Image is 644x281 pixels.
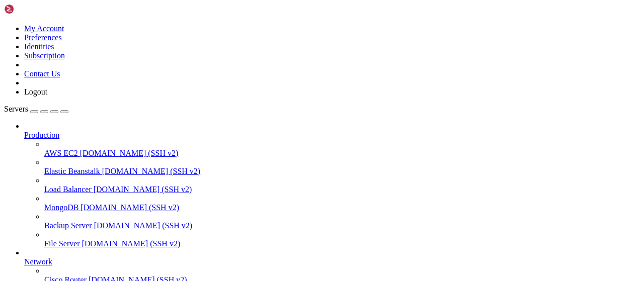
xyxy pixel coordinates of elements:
[4,105,28,113] span: Servers
[94,221,193,230] span: [DOMAIN_NAME] (SSH v2)
[4,105,68,113] a: Servers
[44,149,640,158] a: AWS EC2 [DOMAIN_NAME] (SSH v2)
[94,185,192,194] span: [DOMAIN_NAME] (SSH v2)
[44,221,640,230] a: Backup Server [DOMAIN_NAME] (SSH v2)
[44,239,640,248] a: File Server [DOMAIN_NAME] (SSH v2)
[24,51,65,60] a: Subscription
[24,87,47,96] a: Logout
[44,140,640,158] li: AWS EC2 [DOMAIN_NAME] (SSH v2)
[24,131,59,139] span: Production
[24,131,640,140] a: Production
[24,257,52,266] span: Network
[44,194,640,212] li: MongoDB [DOMAIN_NAME] (SSH v2)
[44,203,640,212] a: MongoDB [DOMAIN_NAME] (SSH v2)
[44,167,640,176] a: Elastic Beanstalk [DOMAIN_NAME] (SSH v2)
[44,185,640,194] a: Load Balancer [DOMAIN_NAME] (SSH v2)
[44,239,80,248] span: File Server
[44,158,640,176] li: Elastic Beanstalk [DOMAIN_NAME] (SSH v2)
[24,122,640,248] li: Production
[24,42,54,51] a: Identities
[44,230,640,248] li: File Server [DOMAIN_NAME] (SSH v2)
[44,149,78,157] span: AWS EC2
[82,239,181,248] span: [DOMAIN_NAME] (SSH v2)
[44,212,640,230] li: Backup Server [DOMAIN_NAME] (SSH v2)
[44,203,78,212] span: MongoDB
[24,69,60,78] a: Contact Us
[80,149,179,157] span: [DOMAIN_NAME] (SSH v2)
[102,167,201,175] span: [DOMAIN_NAME] (SSH v2)
[80,203,179,212] span: [DOMAIN_NAME] (SSH v2)
[44,221,92,230] span: Backup Server
[4,4,62,14] img: Shellngn
[44,167,100,175] span: Elastic Beanstalk
[24,33,62,42] a: Preferences
[44,185,92,194] span: Load Balancer
[24,257,640,266] a: Network
[24,24,64,33] a: My Account
[44,176,640,194] li: Load Balancer [DOMAIN_NAME] (SSH v2)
